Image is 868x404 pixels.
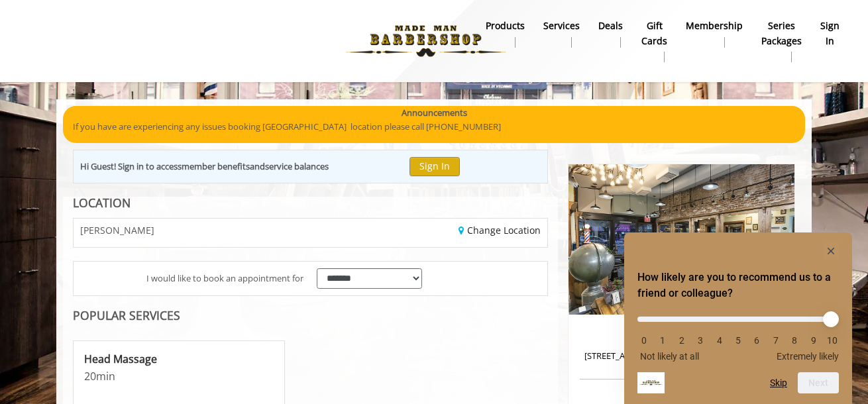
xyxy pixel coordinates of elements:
[73,195,131,211] b: LOCATION
[84,352,274,366] p: Head Massage
[677,17,752,51] a: MembershipMembership
[589,17,632,51] a: DealsDeals
[182,160,250,172] b: member benefits
[637,270,839,301] h2: How likely are you to recommend us to a friend or colleague? Select an option from 0 to 10, with ...
[80,160,329,174] div: Hi Guest! Sign in to access and
[807,335,820,346] li: 9
[769,335,783,346] li: 7
[402,106,467,120] b: Announcements
[750,335,763,346] li: 6
[73,307,180,323] b: POPULAR SERVICES
[811,17,849,51] a: sign insign in
[640,351,699,362] span: Not likely at all
[80,225,154,235] span: [PERSON_NAME]
[752,17,811,66] a: Series packagesSeries packages
[534,17,589,51] a: ServicesServices
[637,335,651,346] li: 0
[146,272,303,285] span: I would like to book an appointment for
[641,19,667,48] b: gift cards
[583,326,780,345] h2: Chelsea
[826,335,839,346] li: 10
[84,369,274,383] p: 20
[598,19,623,33] b: Deals
[265,160,329,172] b: service balances
[732,335,745,346] li: 5
[486,19,525,33] b: products
[96,369,115,383] span: min
[335,5,517,77] img: Made Man Barbershop logo
[656,335,669,346] li: 1
[713,335,726,346] li: 4
[686,19,743,33] b: Membership
[409,157,460,176] button: Sign In
[770,378,787,388] button: Skip
[675,335,688,346] li: 2
[476,17,534,51] a: Productsproducts
[632,17,677,66] a: Gift cardsgift cards
[761,19,802,48] b: Series packages
[583,349,780,363] p: [STREET_ADDRESS],[STREET_ADDRESS][US_STATE]
[459,224,541,236] a: Change Location
[798,372,839,393] button: Next question
[777,351,839,362] span: Extremely likely
[543,19,580,33] b: Services
[73,120,795,134] p: If you have are experiencing any issues booking [GEOGRAPHIC_DATA] location please call [PHONE_NUM...
[637,307,839,362] div: How likely are you to recommend us to a friend or colleague? Select an option from 0 to 10, with ...
[820,19,840,48] b: sign in
[694,335,707,346] li: 3
[823,243,839,259] button: Hide survey
[788,335,801,346] li: 8
[637,243,839,393] div: How likely are you to recommend us to a friend or colleague? Select an option from 0 to 10, with ...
